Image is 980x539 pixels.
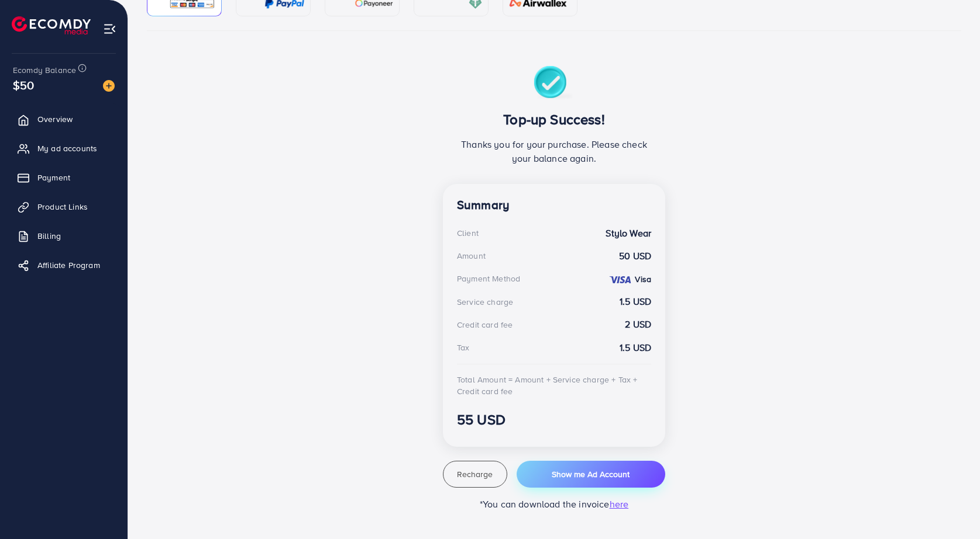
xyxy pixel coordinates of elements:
div: Payment Method [457,273,520,284]
img: logo [12,16,91,34]
span: Recharge [457,468,493,480]
strong: 1.5 USD [620,295,651,308]
p: *You can download the invoice [443,497,665,511]
a: My ad accounts [9,137,119,160]
button: Recharge [443,461,507,488]
div: Amount [457,250,486,262]
img: image [103,80,115,92]
strong: Visa [635,273,651,285]
div: Client [457,227,479,239]
a: Overview [9,107,119,131]
strong: 1.5 USD [620,341,651,354]
h4: Summary [457,198,651,213]
img: credit [608,275,632,284]
span: My ad accounts [37,142,97,154]
div: Total Amount = Amount + Service charge + Tax + Credit card fee [457,374,651,398]
div: Tax [457,342,469,353]
span: Billing [37,230,61,242]
strong: 50 USD [619,249,651,263]
button: Show me Ad Account [517,461,665,488]
span: here [610,498,629,510]
a: Billing [9,224,119,248]
a: Affiliate Program [9,253,119,277]
span: Ecomdy Balance [13,64,76,76]
div: Credit card fee [457,319,513,331]
span: Product Links [37,201,88,213]
span: Overview [37,113,73,125]
strong: 2 USD [625,318,651,331]
img: success [534,66,575,102]
img: menu [103,22,116,36]
span: Show me Ad Account [552,468,630,480]
iframe: Chat [930,486,971,530]
strong: Stylo Wear [606,227,651,240]
h3: Top-up Success! [457,111,651,128]
a: Product Links [9,195,119,218]
p: Thanks you for your purchase. Please check your balance again. [457,137,651,165]
h3: 55 USD [457,411,651,428]
span: $50 [13,76,34,93]
span: Payment [37,172,70,183]
div: Service charge [457,296,513,308]
a: Payment [9,166,119,189]
span: Affiliate Program [37,259,100,271]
